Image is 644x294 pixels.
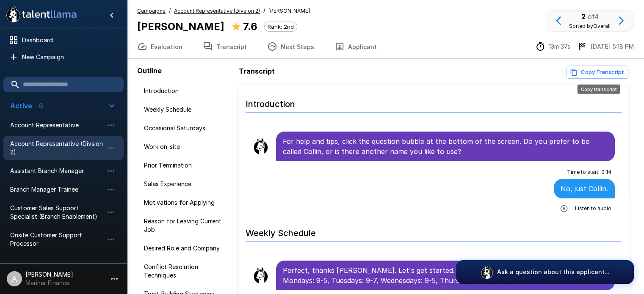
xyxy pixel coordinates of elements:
img: llama_clean.png [252,267,269,284]
span: Prior Termination [144,161,229,170]
span: Sorted by Overall [569,23,611,29]
span: / [263,7,265,15]
span: [PERSON_NAME] [268,7,310,15]
button: Copy transcript [567,66,628,79]
b: [PERSON_NAME] [137,20,224,33]
div: The time between starting and completing the interview [535,41,570,52]
button: Evaluation [127,35,193,58]
span: Sales Experience [144,180,229,188]
h6: Weekly Schedule [246,220,622,242]
span: Rank: 2nd [265,23,297,30]
b: 2 [581,12,586,21]
button: Next Steps [257,35,324,58]
p: 13m 37s [549,42,570,51]
span: Conflict Resolution Techniques [144,263,229,280]
u: Account Representative (Divsion 2) [174,8,260,14]
div: Conflict Resolution Techniques [137,259,235,283]
div: Copy transcript [578,85,620,94]
button: Transcript [193,35,257,58]
p: No, just Collin. [561,184,608,194]
p: Perfect, thanks [PERSON_NAME]. Let's get started. Are you able to come into the office Mondays: 9... [283,265,608,286]
div: Introduction [137,83,235,99]
u: Campaigns [137,8,166,14]
div: Work on-site [137,139,235,154]
div: The date and time when the interview was completed [577,41,634,52]
span: Desired Role and Company [144,244,229,253]
button: Applicant [324,35,387,58]
div: Sales Experience [137,176,235,192]
span: Occasional Saturdays [144,124,229,132]
b: Transcript [239,67,275,75]
span: Time to start : [567,168,600,176]
div: Prior Termination [137,158,235,173]
div: Motivations for Applying [137,195,235,210]
img: logo_glasses@2x.png [480,265,494,279]
span: Work on-site [144,143,229,151]
span: Introduction [144,87,229,95]
p: [DATE] 5:18 PM [591,42,634,51]
b: 7.6 [243,20,257,33]
span: Reason for Leaving Current Job [144,217,229,234]
div: Reason for Leaving Current Job [137,214,235,237]
h6: Introduction [246,91,622,113]
div: Occasional Saturdays [137,121,235,136]
p: For help and tips, click the question bubble at the bottom of the screen. Do you prefer to be cal... [283,136,608,157]
b: Outline [137,66,162,75]
span: Motivations for Applying [144,198,229,207]
img: llama_clean.png [252,138,269,155]
button: Ask a question about this applicant... [456,260,634,284]
span: Listen to audio [575,204,611,213]
span: / [169,7,171,15]
span: 0 : 14 [601,168,611,176]
span: of 4 [588,12,599,21]
p: Ask a question about this applicant... [497,268,610,276]
div: Weekly Schedule [137,102,235,117]
span: Weekly Schedule [144,105,229,114]
div: Desired Role and Company [137,241,235,256]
